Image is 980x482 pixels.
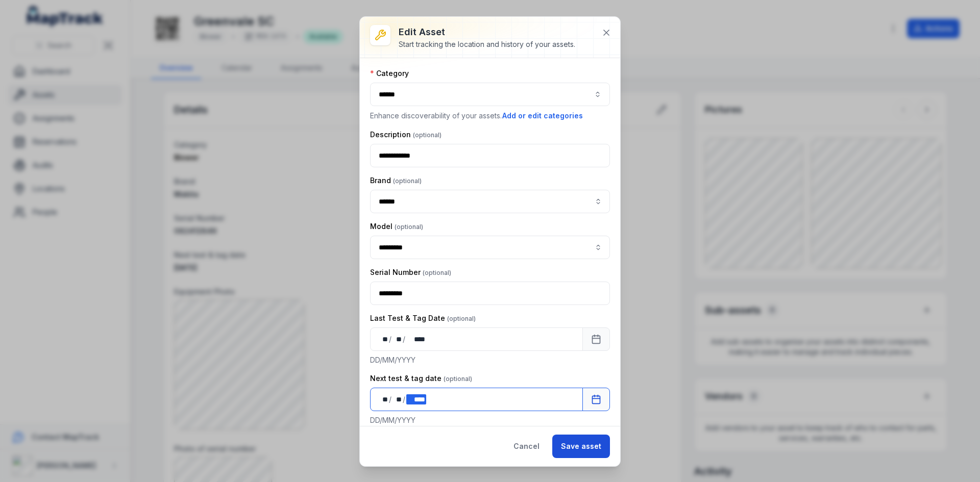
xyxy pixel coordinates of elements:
[370,415,610,425] p: DD/MM/YYYY
[399,39,575,49] div: Start tracking the location and history of your assets.
[393,334,403,344] div: month,
[370,373,472,384] label: Next test & tag date
[379,394,389,404] div: day,
[370,130,442,140] label: Description
[406,394,426,404] div: year,
[370,236,610,259] input: asset-edit:cf[ae11ba15-1579-4ecc-996c-910ebae4e155]-label
[393,394,403,404] div: month,
[552,435,610,458] button: Save asset
[582,327,610,351] button: Calendar
[406,334,426,344] div: year,
[379,334,389,344] div: day,
[370,175,422,186] label: Brand
[403,394,406,404] div: /
[370,190,610,213] input: asset-edit:cf[95398f92-8612-421e-aded-2a99c5a8da30]-label
[403,334,406,344] div: /
[370,267,451,277] label: Serial Number
[370,355,610,365] p: DD/MM/YYYY
[370,221,423,232] label: Model
[582,388,610,411] button: Calendar
[502,110,583,121] button: Add or edit categories
[389,394,393,404] div: /
[399,25,575,39] h3: Edit asset
[505,435,548,458] button: Cancel
[370,68,409,79] label: Category
[370,110,610,121] p: Enhance discoverability of your assets.
[370,313,476,323] label: Last Test & Tag Date
[389,334,393,344] div: /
